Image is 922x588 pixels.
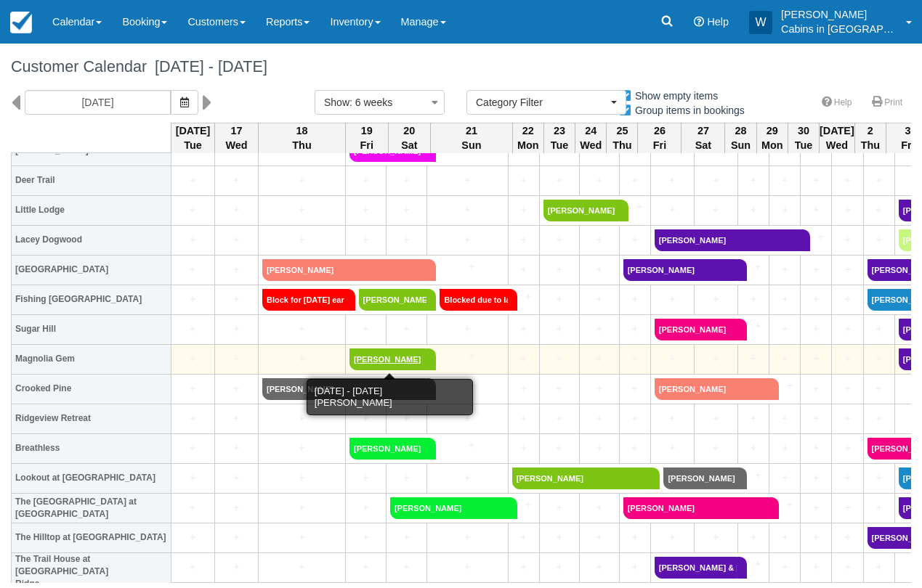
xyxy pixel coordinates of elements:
a: + [623,292,647,307]
a: [PERSON_NAME] [512,467,651,489]
a: Block for [DATE] ear [262,289,346,311]
a: + [773,203,796,218]
a: + [543,411,575,426]
a: + [262,441,341,456]
a: + [512,441,535,456]
a: + [698,351,734,367]
a: + [175,470,211,486]
a: + [219,173,254,188]
a: + [868,411,891,426]
a: + [262,560,341,575]
a: + [583,262,615,277]
a: + [742,411,765,426]
a: + [175,530,211,545]
a: + [868,351,891,367]
a: + [698,292,734,307]
a: + [543,292,575,307]
a: + [804,322,828,337]
a: + [390,411,423,426]
a: + [698,203,734,218]
a: + [583,381,615,396]
a: + [583,173,615,188]
th: Lookout at [GEOGRAPHIC_DATA] [12,463,171,493]
a: + [804,500,828,515]
a: + [512,411,535,426]
a: + [543,500,575,515]
th: 18 Thu [259,123,346,153]
a: + [742,530,765,545]
a: + [836,322,859,337]
a: + [219,560,254,575]
a: + [219,441,254,456]
a: + [262,351,341,367]
a: + [175,322,211,337]
a: + [868,203,891,218]
a: + [773,470,796,486]
a: + [219,470,254,486]
a: + [868,500,891,515]
a: + [512,381,535,396]
a: + [583,351,615,367]
th: 24 Wed [575,123,607,153]
a: + [737,319,765,334]
a: + [431,322,504,337]
a: + [543,322,575,337]
a: [PERSON_NAME] [349,348,426,370]
a: + [737,467,765,483]
th: 21 Sun [431,123,513,153]
a: + [390,173,423,188]
a: + [655,203,690,218]
a: + [431,470,504,486]
a: + [742,173,765,188]
a: + [512,262,535,277]
a: + [175,500,211,515]
a: + [262,322,341,337]
a: + [349,530,382,545]
a: + [655,173,690,188]
a: + [773,351,796,367]
a: + [543,560,575,575]
a: + [619,200,647,215]
a: + [543,441,575,456]
th: 22 Mon [512,123,543,153]
a: + [583,232,615,248]
a: + [742,441,765,456]
span: : 6 weeks [349,97,392,108]
a: + [262,203,341,218]
a: + [175,262,211,277]
a: [PERSON_NAME] [390,497,508,519]
a: + [773,292,796,307]
a: Blocked due to late [440,289,508,311]
th: [DATE] Wed [820,123,855,153]
a: + [175,203,211,218]
a: + [742,203,765,218]
a: + [804,560,828,575]
a: + [543,262,575,277]
i: Help [694,17,704,27]
div: W [749,11,772,34]
a: Print [863,92,911,113]
a: + [698,411,734,426]
a: + [836,232,859,248]
a: + [219,262,254,277]
a: + [804,470,828,486]
a: + [390,560,423,575]
a: + [804,530,828,545]
a: + [836,203,859,218]
a: + [623,351,647,367]
a: + [773,530,796,545]
span: Show [324,97,349,108]
a: [PERSON_NAME] [262,378,426,400]
a: + [262,173,341,188]
a: + [175,173,211,188]
a: + [175,232,211,248]
a: + [175,351,211,367]
a: [PERSON_NAME] [655,319,738,340]
a: + [219,530,254,545]
a: + [623,530,647,545]
a: + [426,378,504,393]
a: + [836,173,859,188]
label: Show empty items [618,85,727,107]
a: + [773,441,796,456]
th: 19 Fri [346,123,389,153]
